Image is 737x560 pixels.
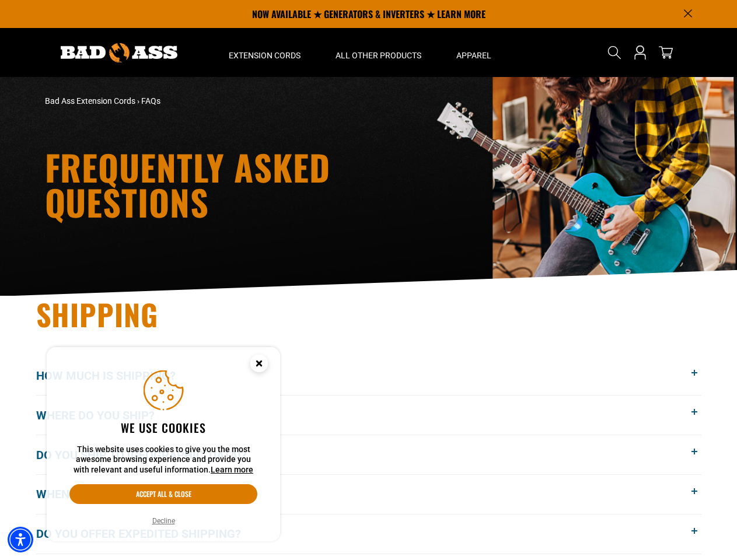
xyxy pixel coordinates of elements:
[69,444,257,475] p: This website uses cookies to give you the most awesome browsing experience and provide you with r...
[36,292,159,335] span: Shipping
[47,347,280,542] aside: Cookie Consent
[141,96,160,106] span: FAQs
[229,50,301,61] span: Extension Cords
[211,465,253,474] a: This website uses cookies to give you the most awesome browsing experience and provide you with r...
[605,43,624,62] summary: Search
[238,347,280,383] button: Close this option
[45,96,135,106] a: Bad Ass Extension Cords
[456,50,491,61] span: Apparel
[439,28,509,77] summary: Apparel
[36,435,701,474] button: Do you ship to [GEOGRAPHIC_DATA]?
[69,420,257,435] h2: We use cookies
[656,45,675,60] a: cart
[61,43,177,62] img: Bad Ass Extension Cords
[631,28,649,77] a: Open this option
[36,367,193,384] span: How much is shipping?
[45,149,471,219] h1: Frequently Asked Questions
[36,446,264,464] span: Do you ship to [GEOGRAPHIC_DATA]?
[137,96,139,106] span: ›
[69,484,257,504] button: Accept all & close
[36,356,701,395] button: How much is shipping?
[318,28,439,77] summary: All Other Products
[45,95,471,107] nav: breadcrumbs
[8,527,33,552] div: Accessibility Menu
[36,395,701,435] button: Where do you ship?
[36,407,172,424] span: Where do you ship?
[336,50,421,61] span: All Other Products
[149,515,179,527] button: Decline
[211,28,318,77] summary: Extension Cords
[36,475,701,514] button: When will my order get here?
[36,485,239,503] span: When will my order get here?
[36,514,701,554] button: Do you offer expedited shipping?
